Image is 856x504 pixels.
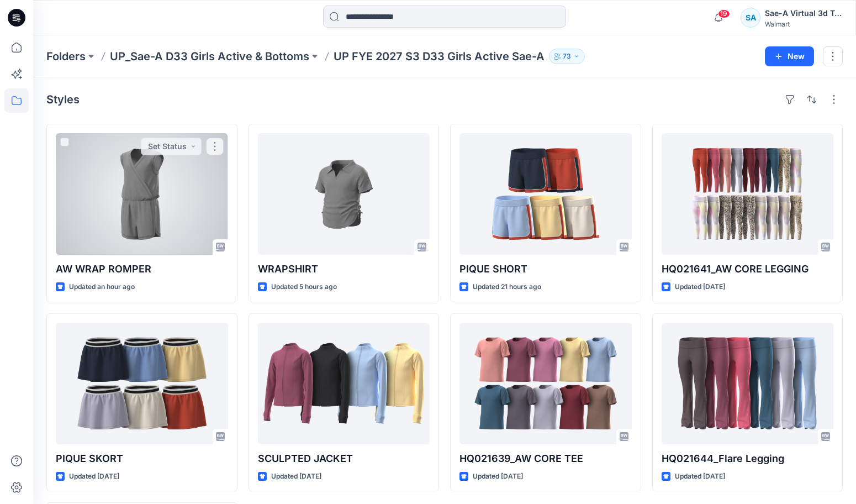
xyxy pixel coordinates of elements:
[563,50,571,62] p: 73
[459,133,632,255] a: PIQUE SHORT
[56,133,228,255] a: AW WRAP ROMPER
[675,471,725,482] p: Updated [DATE]
[662,133,834,255] a: HQ021641_AW CORE LEGGING
[765,7,842,20] div: Sae-A Virtual 3d Team
[459,261,632,277] p: PIQUE SHORT
[765,46,814,66] button: New
[56,323,228,444] a: PIQUE SKORT
[258,261,430,277] p: WRAPSHIRT
[549,49,585,64] button: 73
[110,49,309,64] a: UP_Sae-A D33 Girls Active & Bottoms
[675,281,725,293] p: Updated [DATE]
[46,49,86,64] a: Folders
[765,20,842,28] div: Walmart
[271,471,321,482] p: Updated [DATE]
[56,451,228,466] p: PIQUE SKORT
[46,93,80,106] h4: Styles
[718,9,730,18] span: 19
[69,471,119,482] p: Updated [DATE]
[258,451,430,466] p: SCULPTED JACKET
[662,323,834,444] a: HQ021644_Flare Legging
[473,471,523,482] p: Updated [DATE]
[56,261,228,277] p: AW WRAP ROMPER
[69,281,135,293] p: Updated an hour ago
[258,323,430,444] a: SCULPTED JACKET
[459,323,632,444] a: HQ021639_AW CORE TEE
[473,281,541,293] p: Updated 21 hours ago
[459,451,632,466] p: HQ021639_AW CORE TEE
[662,261,834,277] p: HQ021641_AW CORE LEGGING
[662,451,834,466] p: HQ021644_Flare Legging
[741,8,760,28] div: SA
[334,49,545,64] p: UP FYE 2027 S3 D33 Girls Active Sae-A
[258,133,430,255] a: WRAPSHIRT
[271,281,337,293] p: Updated 5 hours ago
